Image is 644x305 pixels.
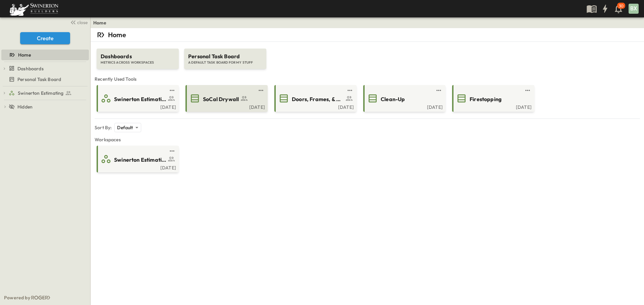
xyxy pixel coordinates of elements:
span: Personal Task Board [17,76,61,83]
span: Dashboards [17,65,44,72]
span: Clean-Up [381,95,405,103]
span: close [77,19,88,26]
img: 6c363589ada0b36f064d841b69d3a419a338230e66bb0a533688fa5cc3e9e735.png [8,2,60,16]
a: [DATE] [365,104,443,109]
div: BX [629,4,639,14]
a: Swinerton Estimating [98,93,176,104]
a: Home [1,50,88,60]
a: Dashboards [9,64,88,73]
a: Swinerton Estimating [9,88,88,98]
button: Create [20,32,70,44]
a: SoCal Drywall [187,93,265,104]
a: Firestopping [453,93,532,104]
span: METRICS ACROSS WORKSPACES [101,60,175,65]
button: test [168,147,176,155]
a: Swinerton Estimating [98,154,176,164]
span: Firestopping [470,95,501,103]
a: Personal Task Board [1,75,88,84]
a: Home [93,19,106,26]
span: Swinerton Estimating [114,95,166,103]
span: Home [18,52,31,58]
span: Doors, Frames, & Hardware [292,95,344,103]
a: Doors, Frames, & Hardware [276,93,354,104]
p: 30 [619,3,624,9]
div: Default [114,123,141,132]
button: test [435,86,443,94]
span: Workspaces [95,136,640,143]
p: Home [108,30,126,40]
span: SoCal Drywall [203,95,239,103]
a: [DATE] [276,104,354,109]
span: A DEFAULT TASK BOARD FOR MY STUFF [188,60,262,65]
nav: breadcrumbs [93,19,110,26]
a: [DATE] [187,104,265,109]
button: test [168,86,176,94]
p: Default [117,124,133,131]
span: Personal Task Board [188,53,262,60]
button: test [346,86,354,94]
a: [DATE] [98,164,176,170]
a: Personal Task BoardA DEFAULT TASK BOARD FOR MY STUFF [183,42,267,69]
div: Personal Task Boardtest [1,74,89,85]
button: test [257,86,265,94]
button: test [524,86,532,94]
span: Swinerton Estimating [114,156,166,164]
span: Recently Used Tools [95,76,640,82]
span: Swinerton Estimating [18,90,63,96]
span: Dashboards [101,53,175,60]
a: [DATE] [98,104,176,109]
p: Sort By: [95,124,112,131]
a: Clean-Up [365,93,443,104]
a: DashboardsMETRICS ACROSS WORKSPACES [96,42,179,69]
a: [DATE] [453,104,532,109]
div: Swinerton Estimatingtest [1,88,89,98]
button: BX [628,3,639,14]
button: close [67,17,89,27]
span: Hidden [17,103,33,110]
